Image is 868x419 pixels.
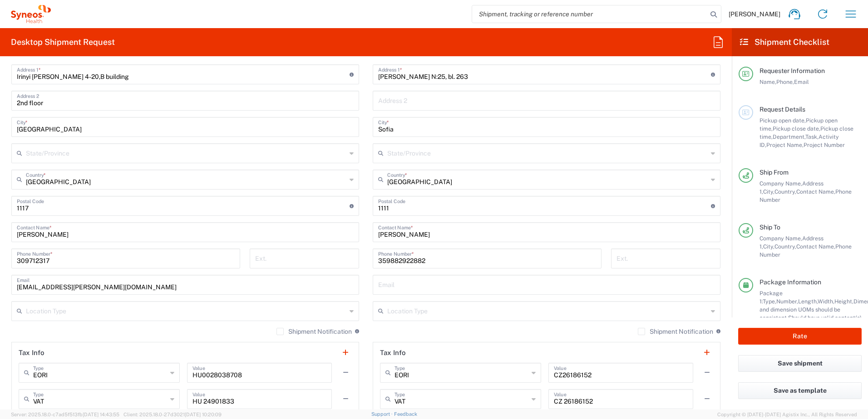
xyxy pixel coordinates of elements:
[11,37,115,48] h2: Desktop Shipment Request
[805,133,819,140] span: Task,
[717,410,857,419] span: Copyright © [DATE]-[DATE] Agistix Inc., All Rights Reserved
[394,411,417,417] a: Feedback
[774,188,796,195] span: Country,
[738,328,862,345] button: Rate
[766,141,804,148] span: Project Name,
[759,117,806,124] span: Pickup open date,
[798,298,818,305] span: Length,
[11,412,119,417] span: Server: 2025.18.0-c7ad5f513fb
[759,67,825,74] span: Requester Information
[738,382,862,399] button: Save as template
[776,78,794,85] span: Phone,
[380,348,406,357] h2: Tax Info
[759,180,802,187] span: Company Name,
[759,169,789,176] span: Ship From
[740,37,829,48] h2: Shipment Checklist
[776,298,798,305] span: Number,
[804,141,845,148] span: Project Number
[276,328,352,335] label: Shipment Notification
[759,78,776,85] span: Name,
[834,298,853,305] span: Height,
[185,412,222,417] span: [DATE] 10:20:09
[773,133,805,140] span: Department,
[759,278,821,286] span: Package Information
[763,188,774,195] span: City,
[123,412,222,417] span: Client: 2025.18.0-27d3021
[759,106,805,113] span: Request Details
[788,314,862,321] span: Should have valid content(s)
[759,224,780,231] span: Ship To
[774,243,796,250] span: Country,
[738,355,862,372] button: Save shipment
[759,235,802,242] span: Company Name,
[371,411,394,417] a: Support
[729,10,780,18] span: [PERSON_NAME]
[794,78,809,85] span: Email
[472,5,707,23] input: Shipment, tracking or reference number
[796,243,835,250] span: Contact Name,
[759,290,783,305] span: Package 1:
[773,125,820,132] span: Pickup close date,
[763,298,776,305] span: Type,
[19,348,44,357] h2: Tax Info
[818,298,834,305] span: Width,
[763,243,774,250] span: City,
[638,328,713,335] label: Shipment Notification
[796,188,835,195] span: Contact Name,
[83,412,119,417] span: [DATE] 14:43:55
